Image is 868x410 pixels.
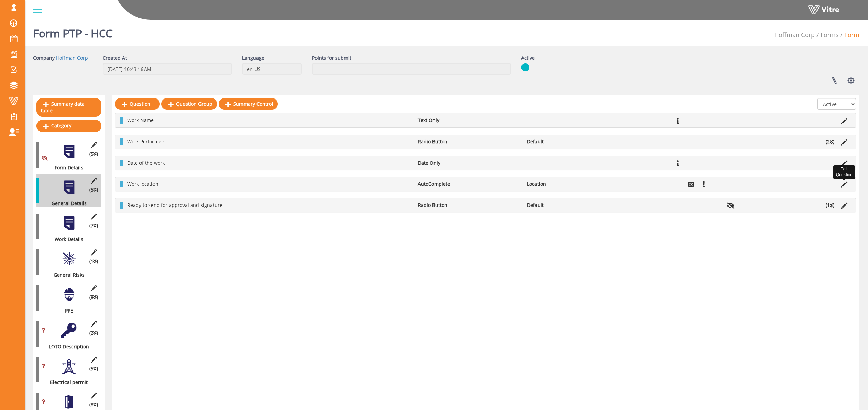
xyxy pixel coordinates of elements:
[33,17,113,46] h1: Form PTP - HCC
[822,138,838,145] li: (2 )
[89,330,98,336] span: (2 )
[821,31,839,39] a: Forms
[833,165,855,179] div: Edit Question
[89,401,98,408] span: (8 )
[414,202,524,209] li: Radio Button
[414,117,524,124] li: Text Only
[414,181,524,187] li: AutoComplete
[521,63,529,72] img: yes
[89,294,98,301] span: (8 )
[115,98,160,110] a: Question
[36,343,96,350] div: LOTO Description
[219,98,278,110] a: Summary Control
[774,31,815,39] a: Hoffman Corp
[89,365,98,372] span: (5 )
[127,117,154,123] span: Work Name
[414,160,524,166] li: Date Only
[127,160,165,166] span: Date of the work
[312,55,351,61] label: Points for submit
[36,200,96,207] div: General Details
[36,120,101,132] a: Category
[521,55,535,61] label: Active
[89,186,98,193] span: (5 )
[242,55,264,61] label: Language
[161,98,217,110] a: Question Group
[127,138,166,145] span: Work Performers
[36,164,96,171] div: Form Details
[89,151,98,157] span: (5 )
[36,272,96,278] div: General Risks
[127,181,158,187] span: Work location
[89,258,98,265] span: (1 )
[524,181,633,187] li: Location
[524,138,633,145] li: Default
[36,379,96,386] div: Electrical permit
[839,31,859,40] li: Form
[56,55,88,61] a: Hoffman Corp
[524,202,633,209] li: Default
[822,202,838,209] li: (1 )
[103,55,127,61] label: Created At
[89,222,98,229] span: (7 )
[127,202,222,208] span: Ready to send for approval and signature
[33,55,55,61] label: Company
[414,138,524,145] li: Radio Button
[36,307,96,314] div: PPE
[36,98,101,117] a: Summary data table
[36,236,96,243] div: Work Details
